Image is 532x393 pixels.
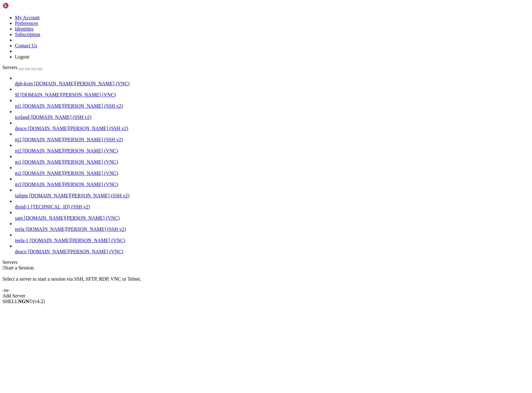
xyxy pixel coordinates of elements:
a: Subscription [15,32,40,37]
span: [DOMAIN_NAME][PERSON_NAME] (VNC) [34,81,130,86]
span: [DOMAIN_NAME][PERSON_NAME] (SSH v2) [22,137,123,142]
span: 4.2.0 [33,299,45,304]
span: m1 [15,159,21,165]
span: [TECHNICAL_ID] (SSH v2) [31,204,90,209]
li: dpb-kvm [DOMAIN_NAME][PERSON_NAME] (VNC) [15,75,530,87]
li: sam [DOMAIN_NAME][PERSON_NAME] (VNC) [15,210,530,221]
a: Identities [15,26,34,31]
span: Start a Session [4,265,34,270]
img: Shellngn [2,2,38,9]
a: m2 [DOMAIN_NAME][PERSON_NAME] (VNC) [15,171,530,176]
li: tailgnr [DOMAIN_NAME][PERSON_NAME] (SSH v2) [15,187,530,199]
a: m1 [DOMAIN_NAME][PERSON_NAME] (VNC) [15,159,530,165]
li: nj2 [DOMAIN_NAME][PERSON_NAME] (SSH v2) [15,131,530,143]
a: teela [DOMAIN_NAME][PERSON_NAME] (SSH v2) [15,227,530,232]
li: deuce [DOMAIN_NAME][PERSON_NAME] (VNC) [15,243,530,255]
li: droid-1 [TECHNICAL_ID] (SSH v2) [15,199,530,210]
a: droid-1 [TECHNICAL_ID] (SSH v2) [15,204,530,210]
a: deuce [DOMAIN_NAME][PERSON_NAME] (VNC) [15,249,530,255]
b: NGN [18,299,29,304]
span: [DOMAIN_NAME] (SSH v2) [30,115,91,120]
a: My Account [15,15,40,20]
span: deuce [15,249,26,254]
li: teela [DOMAIN_NAME][PERSON_NAME] (SSH v2) [15,221,530,232]
a: nj2 [DOMAIN_NAME][PERSON_NAME] (SSH v2) [15,137,530,143]
span: iceland [15,115,29,120]
span: [DOMAIN_NAME][PERSON_NAME] (VNC) [24,215,120,221]
a: Preferences [15,21,38,26]
li: m1 [DOMAIN_NAME][PERSON_NAME] (VNC) [15,154,530,165]
span:  [2,265,4,270]
li: 9f [DOMAIN_NAME][PERSON_NAME] (VNC) [15,87,530,98]
a: Servers [2,65,42,70]
span: droid-1 [15,204,30,209]
span: [DOMAIN_NAME][PERSON_NAME] (SSH v2) [25,227,126,232]
span: SHELL © [2,299,45,304]
li: deuce [DOMAIN_NAME][PERSON_NAME] (SSH v2) [15,120,530,131]
span: [DOMAIN_NAME][PERSON_NAME] (SSH v2) [29,193,130,198]
a: iceland [DOMAIN_NAME] (SSH v2) [15,115,530,120]
li: iceland [DOMAIN_NAME] (SSH v2) [15,109,530,120]
a: dpb-kvm [DOMAIN_NAME][PERSON_NAME] (VNC) [15,81,530,87]
span: deuce [15,126,26,131]
span: [DOMAIN_NAME][PERSON_NAME] (VNC) [20,92,116,97]
li: m2 [DOMAIN_NAME][PERSON_NAME] (VNC) [15,165,530,176]
span: [DOMAIN_NAME][PERSON_NAME] (VNC) [22,182,118,187]
span: m2 [15,171,21,176]
span: [DOMAIN_NAME][PERSON_NAME] (VNC) [22,159,118,165]
span: [DOMAIN_NAME][PERSON_NAME] (SSH v2) [22,103,123,109]
li: teela-1 [DOMAIN_NAME][PERSON_NAME] (VNC) [15,232,530,243]
div: Select a server to start a session via SSH, SFTP, RDP, VNC or Telnet. -or- [2,271,530,293]
span: dpb-kvm [15,81,33,86]
a: m3 [DOMAIN_NAME][PERSON_NAME] (VNC) [15,182,530,187]
span: nj2 [15,148,21,153]
span: [DOMAIN_NAME][PERSON_NAME] (VNC) [30,238,125,243]
a: tailgnr [DOMAIN_NAME][PERSON_NAME] (SSH v2) [15,193,530,199]
a: deuce [DOMAIN_NAME][PERSON_NAME] (SSH v2) [15,126,530,131]
li: nj1 [DOMAIN_NAME][PERSON_NAME] (SSH v2) [15,98,530,109]
span: [DOMAIN_NAME][PERSON_NAME] (SSH v2) [28,126,128,131]
a: sam [DOMAIN_NAME][PERSON_NAME] (VNC) [15,215,530,221]
span: m3 [15,182,21,187]
div: Add Server [2,293,530,299]
span: [DOMAIN_NAME][PERSON_NAME] (VNC) [22,148,118,153]
li: nj2 [DOMAIN_NAME][PERSON_NAME] (VNC) [15,143,530,154]
span: [DOMAIN_NAME][PERSON_NAME] (VNC) [22,171,118,176]
span: 9f [15,92,19,97]
span: tailgnr [15,193,28,198]
span: nj2 [15,137,21,142]
a: nj1 [DOMAIN_NAME][PERSON_NAME] (SSH v2) [15,103,530,109]
a: nj2 [DOMAIN_NAME][PERSON_NAME] (VNC) [15,148,530,154]
span: teela [15,227,24,232]
div: Servers [2,260,530,265]
a: teela-1 [DOMAIN_NAME][PERSON_NAME] (VNC) [15,238,530,243]
span: sam [15,215,23,221]
span: nj1 [15,103,21,109]
span: Servers [2,65,17,70]
li: m3 [DOMAIN_NAME][PERSON_NAME] (VNC) [15,176,530,187]
span: [DOMAIN_NAME][PERSON_NAME] (VNC) [28,249,123,254]
span: teela-1 [15,238,29,243]
a: Contact Us [15,43,37,48]
a: 9f [DOMAIN_NAME][PERSON_NAME] (VNC) [15,92,530,98]
a: Logout [15,54,29,59]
